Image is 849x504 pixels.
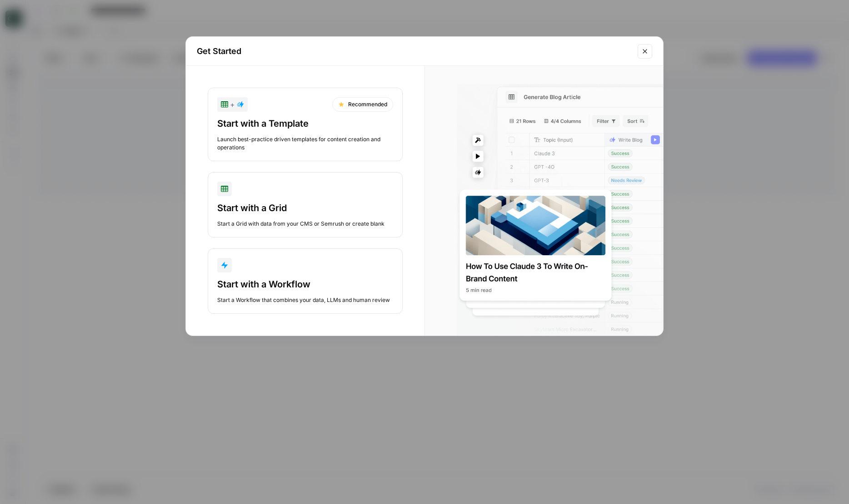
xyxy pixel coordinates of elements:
[217,135,393,152] div: Launch best-practice driven templates for content creation and operations
[217,117,393,130] div: Start with a Template
[197,45,632,58] h2: Get Started
[332,97,393,112] div: Recommended
[208,248,403,314] button: Start with a WorkflowStart a Workflow that combines your data, LLMs and human review
[217,296,393,304] div: Start a Workflow that combines your data, LLMs and human review
[217,220,393,228] div: Start a Grid with data from your CMS or Semrush or create blank
[208,172,403,237] button: Start with a GridStart a Grid with data from your CMS or Semrush or create blank
[217,278,393,291] div: Start with a Workflow
[221,99,244,110] div: +
[217,202,393,214] div: Start with a Grid
[638,44,652,59] button: Close modal
[208,88,403,161] button: +RecommendedStart with a TemplateLaunch best-practice driven templates for content creation and o...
